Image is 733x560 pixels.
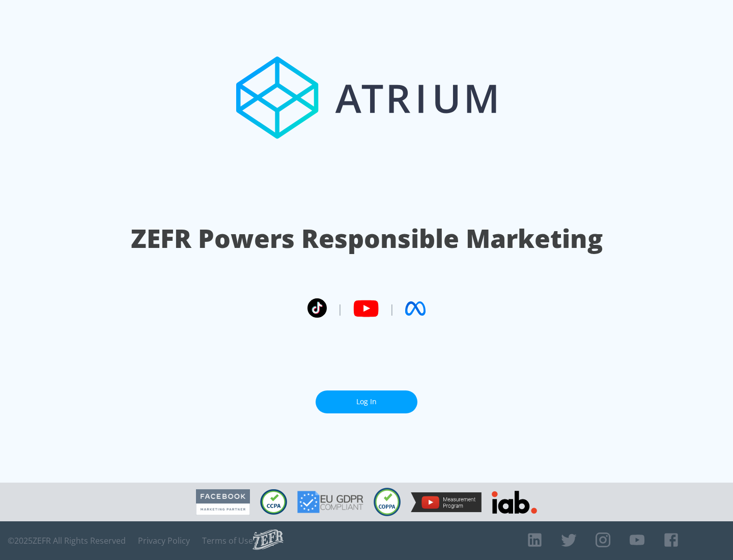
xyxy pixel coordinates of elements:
img: IAB [492,491,537,514]
img: YouTube Measurement Program [411,492,482,512]
img: COPPA Compliant [374,488,401,516]
a: Log In [316,390,417,413]
img: GDPR Compliant [297,491,363,513]
span: | [389,301,395,316]
a: Privacy Policy [138,536,190,546]
img: Facebook Marketing Partner [196,489,250,515]
span: © 2025 ZEFR All Rights Reserved [8,536,126,546]
img: CCPA Compliant [260,489,287,515]
a: Terms of Use [202,536,253,546]
h1: ZEFR Powers Responsible Marketing [131,221,603,256]
span: | [337,301,343,316]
